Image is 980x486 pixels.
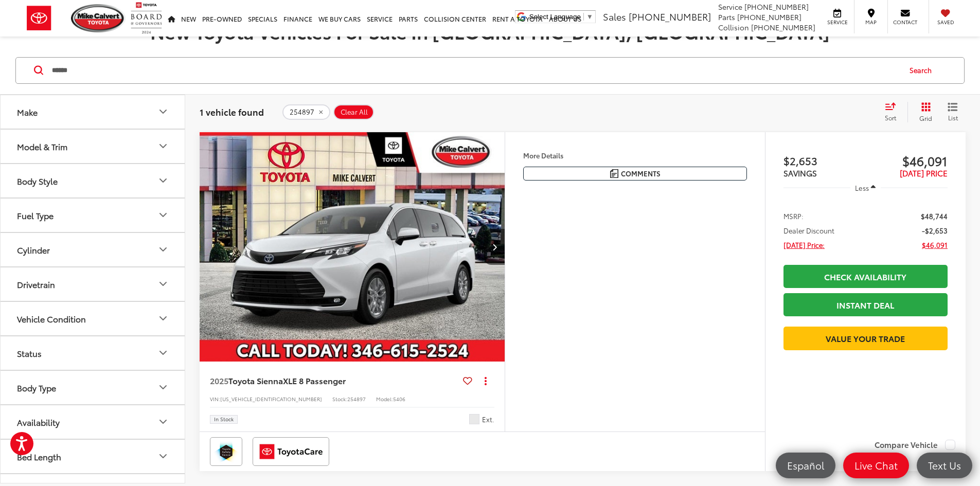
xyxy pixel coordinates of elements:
[523,152,747,159] h4: More Details
[17,279,55,289] div: Drivetrain
[843,453,909,478] a: Live Chat
[17,417,60,427] div: Availability
[210,375,459,386] a: 2025Toyota SiennaXLE 8 Passenger
[17,314,86,323] div: Vehicle Condition
[255,439,327,464] img: ToyotaCare Mike Calvert Toyota Houston TX
[210,395,220,403] span: VIN:
[875,440,955,450] label: Compare Vehicle
[157,416,169,428] div: Availability
[621,169,661,178] span: Comments
[214,417,234,422] span: In Stock
[157,243,169,256] div: Cylinder
[484,229,505,265] button: Next image
[948,113,958,122] span: List
[783,293,948,316] a: Instant Deal
[376,395,393,403] span: Model:
[282,104,330,120] button: remove 254897
[610,169,618,178] img: Comments
[476,372,494,390] button: Actions
[718,2,742,12] span: Service
[17,452,61,461] div: Bed Length
[17,141,67,151] div: Model & Trim
[917,453,972,478] a: Text Us
[900,58,947,83] button: Search
[341,108,368,116] span: Clear All
[783,240,825,250] span: [DATE] Price:
[1,336,186,370] button: StatusStatus
[17,348,42,358] div: Status
[157,209,169,221] div: Fuel Type
[919,114,932,122] span: Grid
[17,245,50,255] div: Cylinder
[783,265,948,288] a: Check Availability
[1,267,186,301] button: DrivetrainDrivetrain
[157,140,169,152] div: Model & Trim
[900,167,948,178] span: [DATE] PRICE
[783,225,834,236] span: Dealer Discount
[826,19,849,26] span: Service
[921,211,948,221] span: $48,744
[1,302,186,335] button: Vehicle ConditionVehicle Condition
[1,199,186,232] button: Fuel TypeFuel Type
[751,22,815,32] span: [PHONE_NUMBER]
[210,374,228,386] span: 2025
[1,405,186,439] button: AvailabilityAvailability
[393,395,405,403] span: 5406
[17,176,58,186] div: Body Style
[718,22,749,32] span: Collision
[283,374,346,386] span: XLE 8 Passenger
[783,327,948,350] a: Value Your Trade
[718,12,735,22] span: Parts
[333,104,374,120] button: Clear All
[586,13,593,21] span: ▼
[17,210,54,220] div: Fuel Type
[783,167,817,178] span: SAVINGS
[199,132,506,362] div: 2025 Toyota Sienna XLE 8 Passenger 0
[51,58,900,83] form: Search by Make, Model, or Keyword
[157,278,169,290] div: Drivetrain
[485,376,487,385] span: dropdown dots
[347,395,366,403] span: 254897
[865,153,948,168] span: $46,091
[17,107,38,117] div: Make
[482,415,494,424] span: Ext.
[922,225,948,236] span: -$2,653
[332,395,347,403] span: Stock:
[907,102,940,122] button: Grid View
[922,240,948,250] span: $46,091
[776,453,835,478] a: Español
[860,19,882,26] span: Map
[940,102,966,122] button: List View
[469,414,479,424] span: Wind Chill Prl
[1,95,186,129] button: MakeMake
[199,132,506,362] img: 2025 Toyota Sienna XLE 8 Passenger
[880,102,907,122] button: Select sort value
[228,374,283,386] span: Toyota Sienna
[71,4,126,32] img: Mike Calvert Toyota
[737,12,801,22] span: [PHONE_NUMBER]
[220,395,322,403] span: [US_VEHICLE_IDENTIFICATION_NUMBER]
[849,459,903,472] span: Live Chat
[157,312,169,325] div: Vehicle Condition
[157,105,169,118] div: Make
[603,10,626,23] span: Sales
[923,459,966,472] span: Text Us
[893,19,917,26] span: Contact
[17,383,56,392] div: Body Type
[1,130,186,163] button: Model & TrimModel & Trim
[199,132,506,362] a: 2025 Toyota Sienna XLE 8 Passenger2025 Toyota Sienna XLE 8 Passenger2025 Toyota Sienna XLE 8 Pass...
[1,233,186,266] button: CylinderCylinder
[629,10,711,23] span: [PHONE_NUMBER]
[1,371,186,404] button: Body TypeBody Type
[885,113,896,122] span: Sort
[157,174,169,187] div: Body Style
[157,347,169,359] div: Status
[850,178,881,197] button: Less
[855,183,869,192] span: Less
[783,153,866,168] span: $2,653
[200,105,264,118] span: 1 vehicle found
[290,108,314,116] span: 254897
[523,167,747,181] button: Comments
[934,19,957,26] span: Saved
[1,164,186,197] button: Body StyleBody Style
